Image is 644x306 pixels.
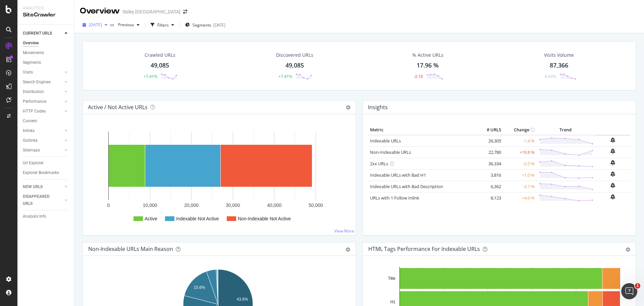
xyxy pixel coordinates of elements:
[23,5,69,11] div: Analytics
[88,125,348,230] svg: A chart.
[23,59,41,66] div: Segments
[309,203,323,208] text: 50,000
[144,74,157,79] div: +7.41%
[23,59,69,66] a: Segments
[23,118,37,125] div: Content
[370,161,388,167] a: 2xx URLs
[368,246,480,252] div: HTML Tags Performance for Indexable URLs
[543,74,556,79] div: -4.54%
[635,283,640,289] span: 1
[503,158,536,169] td: -0.5 %
[388,276,396,281] text: Title
[621,283,637,299] iframe: Intercom live chat
[23,49,44,56] div: Movements
[23,79,51,86] div: Search Engines
[23,183,43,190] div: NEW URLS
[23,11,69,19] div: SiteCrawler
[610,183,615,188] div: bell-plus
[278,74,292,79] div: +7.41%
[390,300,396,304] text: H1
[184,203,199,208] text: 20,000
[23,30,52,37] div: CURRENT URLS
[157,22,169,28] div: Filters
[267,203,281,208] text: 40,000
[80,5,120,17] div: Overview
[503,146,536,158] td: +19.8 %
[370,195,419,201] a: URLs with 1 Follow Inlink
[23,127,63,134] a: Inlinks
[213,22,225,28] div: [DATE]
[368,125,476,135] th: Metric
[414,74,423,79] div: -2.10
[23,169,69,176] a: Explorer Bookmarks
[238,216,291,221] text: Non-Indexable Not Active
[417,61,439,70] div: 17.96 %
[412,52,443,58] div: % Active URLs
[23,30,63,37] a: CURRENT URLS
[345,247,350,252] div: gear
[110,22,115,28] span: vs
[476,192,503,204] td: 8,123
[182,19,228,30] button: Segments[DATE]
[476,158,503,169] td: 36,334
[23,98,46,105] div: Performance
[550,61,568,70] div: 87,366
[23,183,63,190] a: NEW URLS
[23,40,39,47] div: Overview
[89,22,102,28] span: 2025 Aug. 25th
[88,246,173,252] div: Non-Indexable URLs Main Reason
[503,192,536,204] td: +4.0 %
[23,169,59,176] div: Explorer Bookmarks
[23,137,38,144] div: Outlinks
[176,216,219,221] text: Indexable Not Active
[23,88,63,95] a: Distribution
[23,160,44,167] div: Url Explorer
[23,69,33,76] div: Visits
[23,160,69,167] a: Url Explorer
[226,203,240,208] text: 30,000
[285,61,304,70] div: 49,085
[544,52,574,58] div: Visits Volume
[276,52,313,58] div: Discovered URLs
[610,171,615,177] div: bell-plus
[23,213,69,220] a: Analysis Info
[143,203,157,208] text: 10,000
[370,149,411,155] a: Non-Indexable URLs
[23,69,63,76] a: Visits
[610,194,615,200] div: bell-plus
[23,127,35,134] div: Inlinks
[23,88,44,95] div: Distribution
[503,169,536,181] td: +1.0 %
[151,61,169,70] div: 49,085
[23,147,40,154] div: Sitemaps
[23,118,69,125] a: Content
[370,183,443,189] a: Indexable URLs with Bad Description
[368,103,388,112] h4: Insights
[610,137,615,143] div: bell-plus
[237,297,248,302] text: 43.6%
[23,98,63,105] a: Performance
[145,52,175,58] div: Crawled URLs
[536,125,595,135] th: Trend
[23,137,63,144] a: Outlinks
[23,108,46,115] div: HTTP Codes
[370,172,426,178] a: Indexable URLs with Bad H1
[346,105,351,110] i: Options
[23,213,46,220] div: Analysis Info
[23,40,69,47] a: Overview
[122,8,180,15] div: Sisley [GEOGRAPHIC_DATA]
[183,9,187,14] div: arrow-right-arrow-left
[193,22,211,28] span: Segments
[503,181,536,192] td: -3.7 %
[626,247,630,252] div: gear
[23,49,69,56] a: Movements
[23,193,57,207] div: DISAPPEARED URLS
[194,285,205,290] text: 15.6%
[107,203,110,208] text: 0
[115,19,142,30] button: Previous
[115,22,134,28] span: Previous
[476,146,503,158] td: 22,780
[610,160,615,165] div: bell-plus
[503,125,536,135] th: Change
